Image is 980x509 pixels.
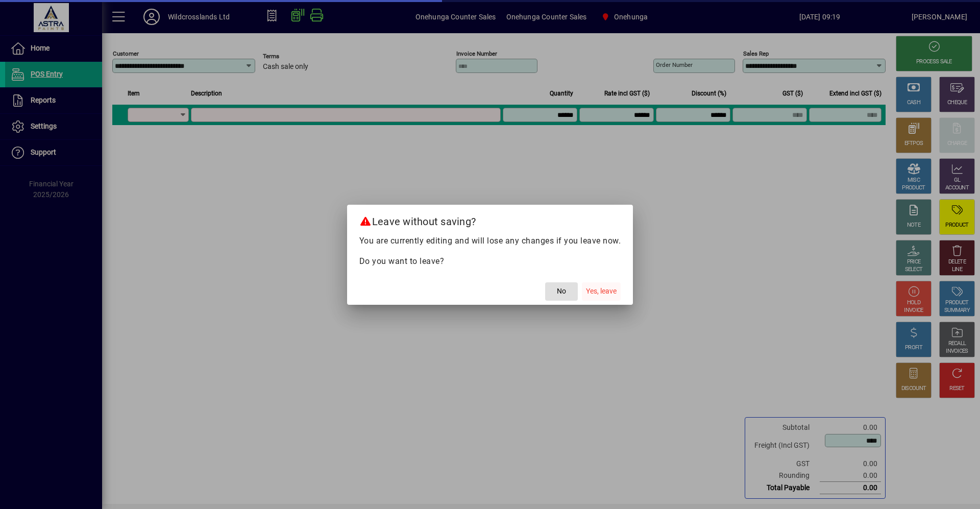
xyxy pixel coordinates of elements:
button: Yes, leave [582,282,621,301]
h2: Leave without saving? [347,205,633,234]
span: Yes, leave [586,286,617,297]
p: You are currently editing and will lose any changes if you leave now. [359,235,621,247]
p: Do you want to leave? [359,255,621,268]
span: No [557,286,566,297]
button: No [545,282,578,301]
